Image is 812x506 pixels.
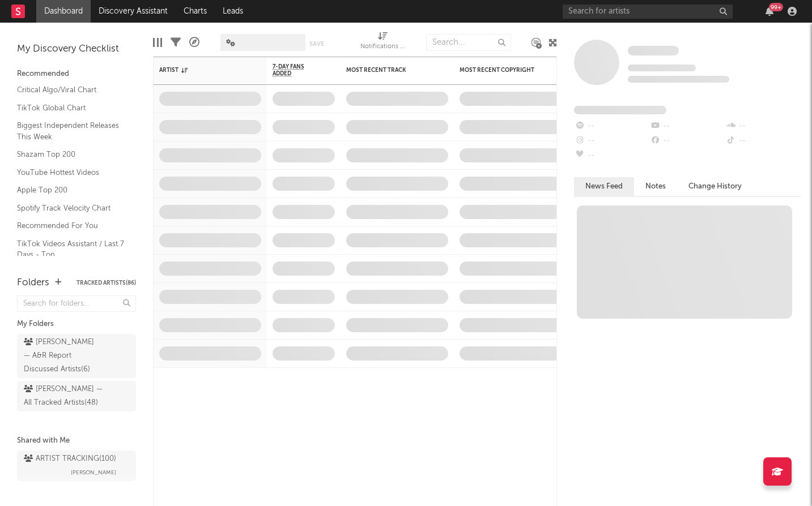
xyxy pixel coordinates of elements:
[574,148,649,163] div: --
[24,452,116,466] div: ARTIST TRACKING ( 100 )
[17,451,136,481] a: ARTIST TRACKING(100)[PERSON_NAME]
[17,334,136,378] a: [PERSON_NAME] — A&R Report Discussed Artists(6)
[360,28,406,57] div: Notifications (Artist)
[17,67,136,81] div: Recommended
[71,466,116,479] span: [PERSON_NAME]
[725,119,801,134] div: --
[17,434,136,448] div: Shared with Me
[171,28,181,57] div: Filters
[628,76,729,83] span: 0 fans last week
[677,177,753,196] button: Change History
[76,280,136,286] button: Tracked Artists(86)
[460,67,545,74] div: Most Recent Copyright
[273,63,318,77] span: 7-Day Fans Added
[628,45,679,57] a: Some Artist
[17,42,136,56] div: My Discovery Checklist
[17,295,136,312] input: Search for folders...
[189,28,199,57] div: A&R Pipeline
[346,67,431,74] div: Most Recent Track
[574,106,666,114] span: Fans Added by Platform
[17,220,125,232] a: Recommended For You
[766,7,773,16] button: 99+
[17,381,136,411] a: [PERSON_NAME] — All Tracked Artists(48)
[309,41,324,47] button: Save
[649,134,725,148] div: --
[574,177,634,196] button: News Feed
[628,65,696,71] span: Tracking Since: [DATE]
[159,67,244,74] div: Artist
[17,202,125,215] a: Spotify Track Velocity Chart
[17,318,136,331] div: My Folders
[17,119,125,143] a: Biggest Independent Releases This Week
[574,134,649,148] div: --
[24,383,104,410] div: [PERSON_NAME] — All Tracked Artists ( 48 )
[17,148,125,161] a: Shazam Top 200
[17,276,49,290] div: Folders
[153,28,162,57] div: Edit Columns
[17,184,125,196] a: Apple Top 200
[725,134,801,148] div: --
[426,34,511,51] input: Search...
[360,40,406,54] div: Notifications (Artist)
[17,238,125,261] a: TikTok Videos Assistant / Last 7 Days - Top
[17,102,125,114] a: TikTok Global Chart
[634,177,677,196] button: Notes
[563,5,733,19] input: Search for artists
[649,119,725,134] div: --
[17,84,125,96] a: Critical Algo/Viral Chart
[24,336,104,376] div: [PERSON_NAME] — A&R Report Discussed Artists ( 6 )
[769,3,783,11] div: 99 +
[17,166,125,179] a: YouTube Hottest Videos
[628,46,679,55] span: Some Artist
[574,119,649,134] div: --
